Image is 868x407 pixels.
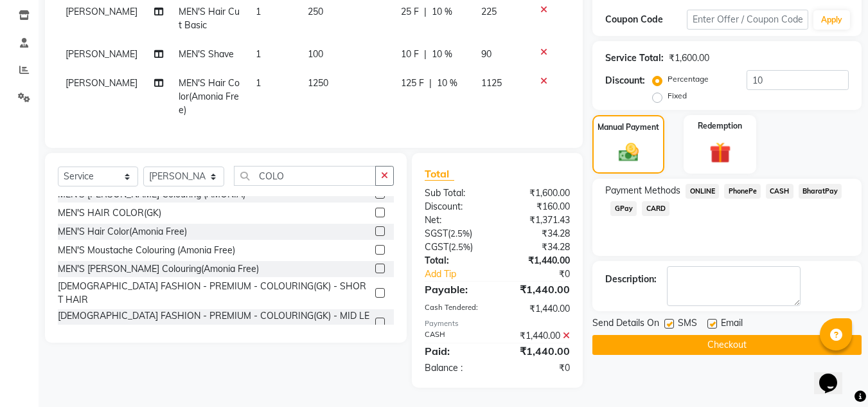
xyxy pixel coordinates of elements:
div: ₹0 [497,361,580,375]
div: [DEMOGRAPHIC_DATA] FASHION - PREMIUM - COLOURING(GK) - MID LENGTH [58,309,370,336]
span: SGST [425,228,448,239]
span: 1 [256,48,261,60]
span: 10 F [401,48,419,61]
div: ₹1,440.00 [497,329,580,343]
div: MEN'S Moustache Colouring (Amonia Free) [58,244,235,257]
div: MEN'S [PERSON_NAME] Colouring(Amonia Free) [58,262,259,276]
span: 1 [256,77,261,89]
span: 250 [308,6,323,17]
span: ONLINE [686,184,719,199]
div: Cash Tendered: [415,302,497,316]
img: _cash.svg [612,141,645,164]
span: 225 [481,6,497,17]
span: CASH [766,184,793,199]
div: Service Total: [605,51,664,65]
div: ₹34.28 [497,227,580,240]
span: 1125 [481,77,502,89]
span: [PERSON_NAME] [66,6,137,17]
div: MEN'S Hair Color(Amonia Free) [58,225,187,239]
span: 90 [481,48,492,60]
span: 10 % [432,5,452,19]
div: ( ) [415,240,497,254]
div: ₹1,440.00 [497,254,580,267]
div: Net: [415,213,497,227]
div: Total: [415,254,497,267]
input: Search or Scan [234,166,376,186]
div: Payable: [415,282,497,297]
div: ₹160.00 [497,200,580,213]
div: Coupon Code [605,13,686,26]
div: ₹1,600.00 [669,51,709,65]
span: [PERSON_NAME] [66,48,137,60]
div: ( ) [415,227,497,240]
span: 1 [256,6,261,17]
div: Sub Total: [415,186,497,200]
label: Fixed [668,90,687,102]
span: CARD [642,201,669,216]
div: ₹34.28 [497,240,580,254]
span: | [429,77,432,90]
span: BharatPay [799,184,842,199]
span: [PERSON_NAME] [66,77,137,89]
iframe: chat widget [814,356,855,394]
div: [DEMOGRAPHIC_DATA] FASHION - PREMIUM - COLOURING(GK) - SHORT HAIR [58,280,370,307]
span: | [424,48,427,61]
span: Send Details On [592,316,659,332]
div: MEN'S HAIR COLOR(GK) [58,206,161,220]
span: Email [721,316,743,332]
div: ₹1,371.43 [497,213,580,227]
div: Discount: [415,200,497,213]
label: Manual Payment [598,122,659,133]
span: 10 % [437,77,457,90]
div: ₹0 [511,267,580,281]
span: Total [425,167,454,181]
span: MEN'S Hair Cut Basic [179,6,240,31]
span: MEN'S Hair Color(Amonia Free) [179,77,240,116]
span: | [424,5,427,19]
div: ₹1,440.00 [497,282,580,297]
label: Redemption [698,120,742,132]
span: CGST [425,241,448,253]
label: Percentage [668,73,709,85]
img: _gift.svg [703,140,738,166]
span: 10 % [432,48,452,61]
span: MEN'S Shave [179,48,234,60]
div: Description: [605,273,657,286]
div: ₹1,600.00 [497,186,580,200]
div: Discount: [605,74,645,87]
input: Enter Offer / Coupon Code [687,10,808,30]
div: ₹1,440.00 [497,302,580,316]
button: Checkout [592,335,862,355]
span: 2.5% [450,228,470,239]
span: 2.5% [451,242,470,252]
span: 125 F [401,77,424,90]
div: Payments [425,318,570,329]
div: Paid: [415,343,497,359]
span: 100 [308,48,323,60]
a: Add Tip [415,267,511,281]
span: Payment Methods [605,184,680,197]
span: 1250 [308,77,328,89]
span: 25 F [401,5,419,19]
div: Balance : [415,361,497,375]
span: PhonePe [724,184,761,199]
button: Apply [813,10,850,30]
div: CASH [415,329,497,343]
div: ₹1,440.00 [497,343,580,359]
span: SMS [678,316,697,332]
span: GPay [610,201,637,216]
